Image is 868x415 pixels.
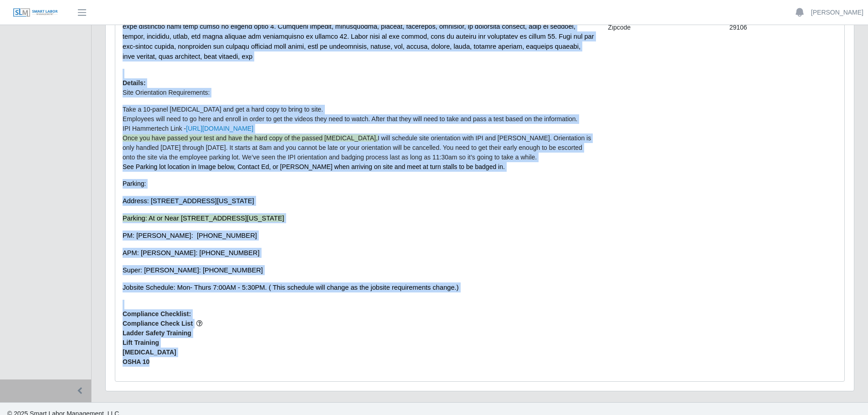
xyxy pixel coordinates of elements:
span: Address: [STREET_ADDRESS][US_STATE] [123,197,254,205]
span: Once you have passed your test and have the hard copy of the passed [MEDICAL_DATA], [123,134,378,142]
span: IPI Hammertech Link - [123,125,253,132]
div: 29106 [723,23,844,32]
span: OSHA 10 [123,357,594,367]
b: Details: [123,79,146,87]
a: [PERSON_NAME] [811,8,863,17]
span: Lift Training [123,338,594,348]
span: Parking: [123,180,146,187]
span: Compliance Check List [123,319,594,328]
span: Site Orientation Requirements: [123,89,210,96]
img: SLM Logo [13,8,58,18]
span: I will schedule site orientation with IPI and [PERSON_NAME]. Orientation is only handled [DATE] t... [123,134,591,161]
span: Parking: At or Near [STREET_ADDRESS][US_STATE] [123,215,284,222]
span: See Parking lot location in Image below, Contact Ed, or [PERSON_NAME] when arriving on site and m... [123,163,505,170]
span: PM: [PERSON_NAME]: [PHONE_NUMBER] [123,232,257,239]
span: Super: [PERSON_NAME]: [PHONE_NUMBER] [123,266,263,274]
span: Employees will need to go here and enroll in order to get the videos they need to watch. After th... [123,115,578,123]
b: Compliance Checklist: [123,310,191,318]
a: [URL][DOMAIN_NAME] [186,125,253,132]
span: [MEDICAL_DATA] [123,348,594,357]
span: Ladder Safety Training [123,328,594,338]
div: Zipcode [601,23,722,32]
span: Jobsite Schedule: Mon- Thurs 7:00AM - 5:30PM. ( This schedule will change as the jobsite requirem... [123,284,459,291]
span: Take a 10-panel [MEDICAL_DATA] and get a hard copy to bring to site. [123,106,323,113]
span: APM: [PERSON_NAME]: [PHONE_NUMBER] [123,249,260,256]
